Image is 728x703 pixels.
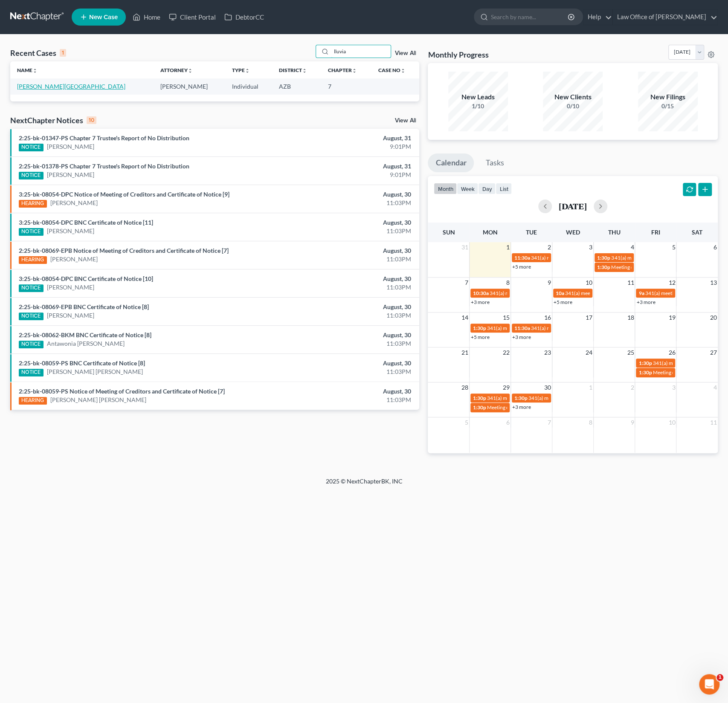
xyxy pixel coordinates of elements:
iframe: Intercom live chat [699,674,719,694]
span: 1 [588,382,593,393]
span: 10a [556,290,564,296]
span: Fri [651,229,660,236]
a: [PERSON_NAME] [PERSON_NAME] [47,367,143,376]
a: Nameunfold_more [17,67,38,73]
span: 1:30p [473,325,486,331]
a: Calendar [428,153,474,172]
span: 28 [461,382,469,393]
a: Help [583,9,612,25]
span: Sun [442,229,455,236]
div: NOTICE [19,312,44,320]
button: list [496,183,512,194]
span: 341(a) meeting for [PERSON_NAME] & [PERSON_NAME] [531,325,658,331]
div: 11:03PM [286,227,411,235]
a: Attorneyunfold_more [160,67,193,73]
a: 3:25-bk-08054-DPC BNC Certificate of Notice [10] [19,275,153,282]
div: August, 30 [286,387,411,396]
span: 11:30a [514,325,530,331]
span: 2 [547,242,552,252]
a: View All [394,50,416,56]
a: [PERSON_NAME] [47,311,94,320]
a: [PERSON_NAME] [50,199,98,207]
td: 7 [321,78,371,94]
a: Antawonia [PERSON_NAME] [47,339,125,348]
a: Chapterunfold_more [328,67,357,73]
div: 11:03PM [286,255,411,263]
span: 1 [716,674,723,681]
span: 9 [547,278,552,288]
div: 11:03PM [286,311,411,320]
h3: Monthly Progress [428,49,488,60]
i: unfold_more [188,68,193,73]
i: unfold_more [245,68,250,73]
div: August, 31 [286,162,411,171]
span: 1:30p [597,264,610,270]
a: View All [394,118,416,124]
i: unfold_more [32,68,38,73]
div: 11:03PM [286,283,411,292]
div: 9:01PM [286,142,411,151]
a: DebtorCC [220,9,268,25]
div: 11:03PM [286,199,411,207]
div: NOTICE [19,144,44,151]
span: 10:30a [473,290,489,296]
button: day [478,183,496,194]
div: HEARING [19,256,47,264]
span: 23 [543,347,552,358]
span: 26 [667,347,676,358]
span: 30 [543,382,552,393]
div: New Filings [638,92,698,102]
span: New Case [89,14,118,20]
a: [PERSON_NAME] [47,171,94,179]
div: Recent Cases [10,48,66,58]
span: 11 [626,278,635,288]
div: 10 [87,116,96,124]
span: 18 [626,312,635,323]
span: 1:30p [638,369,652,376]
a: +3 more [512,404,531,410]
div: NOTICE [19,341,44,348]
a: 2:25-bk-08059-PS BNC Certificate of Notice [8] [19,359,145,367]
div: NOTICE [19,228,44,236]
h2: [DATE] [559,202,587,211]
td: Individual [225,78,272,94]
div: 1/10 [448,102,508,110]
div: 9:01PM [286,171,411,179]
div: NextChapter Notices [10,115,96,125]
div: New Clients [543,92,603,102]
a: Client Portal [165,9,220,25]
span: 9 [629,417,635,428]
a: +5 more [512,263,531,270]
a: Districtunfold_more [279,67,307,73]
span: 341(a) meeting for [PERSON_NAME] [490,290,572,296]
a: [PERSON_NAME] [47,142,94,151]
span: 11 [709,417,718,428]
span: 1:30p [473,395,486,401]
span: 341(a) meeting for [PERSON_NAME] [PERSON_NAME] [487,395,610,401]
a: [PERSON_NAME] [47,283,94,292]
span: 15 [502,312,510,323]
td: [PERSON_NAME] [154,78,225,94]
span: Mon [483,229,498,236]
span: 3 [671,382,676,393]
span: 4 [713,382,718,393]
a: 3:25-bk-08054-DPC BNC Certificate of Notice [11] [19,219,153,226]
span: Tue [526,229,537,236]
span: 11:30a [514,255,530,261]
td: AZB [272,78,321,94]
span: 341(a) meeting for [PERSON_NAME] [645,290,727,296]
i: unfold_more [302,68,307,73]
span: 31 [461,242,469,252]
span: 10 [585,278,593,288]
div: HEARING [19,397,47,405]
span: 6 [713,242,718,252]
span: Meeting of Creditors for [PERSON_NAME] [611,264,706,270]
a: +5 more [471,334,490,340]
div: 0/15 [638,102,698,110]
span: 24 [585,347,593,358]
span: 25 [626,347,635,358]
i: unfold_more [352,68,357,73]
div: August, 30 [286,359,411,367]
div: NOTICE [19,172,44,179]
div: 2025 © NextChapterBK, INC [121,477,607,492]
